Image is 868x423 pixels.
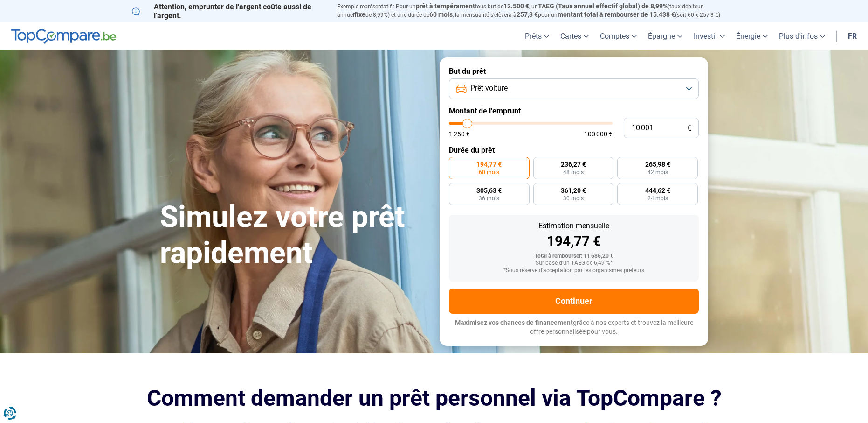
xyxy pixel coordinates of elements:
[455,319,573,326] span: Maximisez vos chances de financement
[645,187,670,194] span: 444,62 €
[449,106,699,115] label: Montant de l'emprunt
[519,22,555,50] a: Prêts
[563,169,584,175] span: 48 mois
[479,169,499,175] span: 60 mois
[449,289,699,314] button: Continuer
[470,83,508,93] span: Prêt voiture
[842,22,862,50] a: fr
[648,196,668,201] span: 24 mois
[561,161,586,168] span: 236,27 €
[563,196,584,201] span: 30 mois
[479,196,499,201] span: 36 mois
[337,2,736,19] p: Exemple représentatif : Pour un tous but de , un (taux débiteur annuel de 8,99%) et une durée de ...
[11,29,116,44] img: TopCompare
[561,187,586,194] span: 361,20 €
[558,11,675,18] span: montant total à rembourser de 15.438 €
[132,2,326,20] p: Attention, emprunter de l'argent coûte aussi de l'argent.
[449,131,470,137] span: 1 250 €
[730,22,773,50] a: Énergie
[594,22,642,50] a: Comptes
[648,169,668,175] span: 42 mois
[449,78,699,99] button: Prêt voiture
[132,385,736,411] h2: Comment demander un prêt personnel via TopCompare ?
[555,22,594,50] a: Cartes
[456,234,691,248] div: 194,77 €
[429,11,453,18] span: 60 mois
[642,22,688,50] a: Épargne
[517,11,538,18] span: 257,3 €
[354,11,365,18] span: fixe
[160,199,428,271] h1: Simulez votre prêt rapidement
[688,22,730,50] a: Investir
[476,187,502,194] span: 305,63 €
[456,268,691,274] div: *Sous réserve d'acceptation par les organismes prêteurs
[503,2,529,10] span: 12.500 €
[645,161,670,168] span: 265,98 €
[773,22,831,50] a: Plus d'infos
[456,253,691,260] div: Total à rembourser: 11 686,20 €
[584,131,613,137] span: 100 000 €
[449,67,699,76] label: But du prêt
[456,222,691,230] div: Estimation mensuelle
[449,146,699,155] label: Durée du prêt
[687,124,691,132] span: €
[538,2,668,10] span: TAEG (Taux annuel effectif global) de 8,99%
[416,2,475,10] span: prêt à tempérament
[449,318,699,337] p: grâce à nos experts et trouvez la meilleure offre personnalisée pour vous.
[476,161,502,168] span: 194,77 €
[456,260,691,267] div: Sur base d'un TAEG de 6,49 %*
